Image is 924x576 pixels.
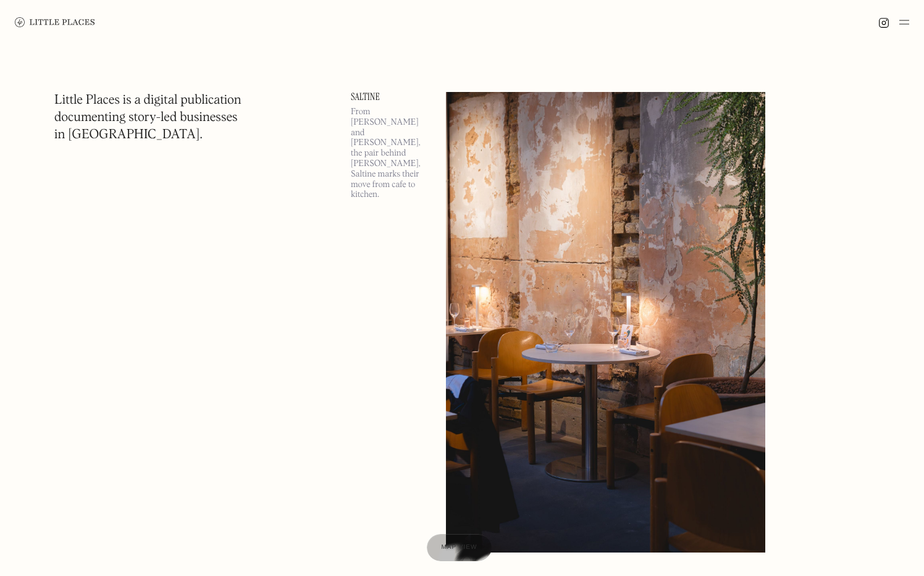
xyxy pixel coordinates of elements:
a: Map view [427,534,492,561]
img: Saltine [446,92,765,553]
a: Saltine [351,92,431,102]
span: Map view [442,544,477,551]
p: From [PERSON_NAME] and [PERSON_NAME], the pair behind [PERSON_NAME], Saltine marks their move fro... [351,107,431,200]
h1: Little Places is a digital publication documenting story-led businesses in [GEOGRAPHIC_DATA]. [54,92,241,144]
